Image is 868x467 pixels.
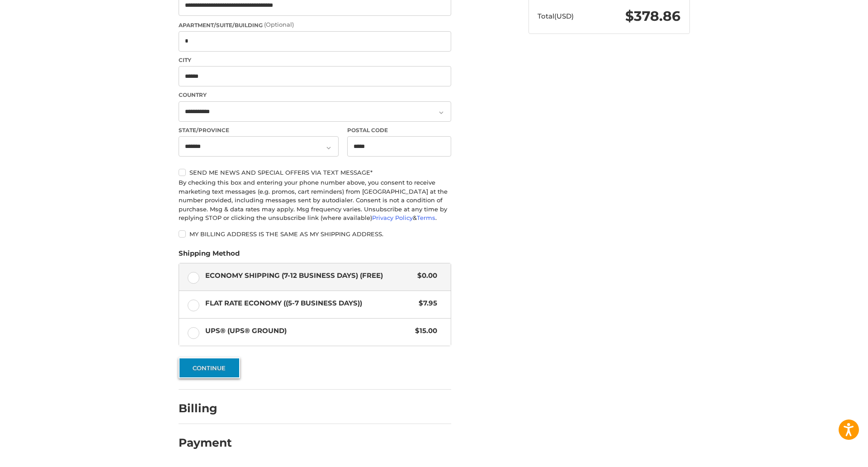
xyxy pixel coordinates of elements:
span: Flat Rate Economy ((5-7 Business Days)) [205,298,415,309]
span: $7.95 [415,298,438,309]
label: My billing address is the same as my shipping address. [179,230,451,238]
label: Country [179,91,451,99]
small: (Optional) [264,21,294,28]
div: By checking this box and entering your phone number above, you consent to receive marketing text ... [179,178,451,223]
label: Postal Code [347,126,451,134]
h2: Billing [179,401,231,415]
span: $15.00 [411,326,438,336]
label: City [179,56,451,64]
legend: Shipping Method [179,248,240,263]
a: Privacy Policy [372,214,413,221]
span: UPS® (UPS® Ground) [205,326,411,336]
button: Continue [179,357,240,378]
label: State/Province [179,126,339,134]
h2: Payment [179,436,232,450]
label: Send me news and special offers via text message* [179,169,451,176]
label: Apartment/Suite/Building [179,20,451,29]
span: Total (USD) [538,12,574,20]
span: Economy Shipping (7-12 Business Days) (Free) [205,271,413,281]
a: Terms [417,214,435,221]
span: $378.86 [625,8,680,24]
span: $0.00 [413,271,438,281]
